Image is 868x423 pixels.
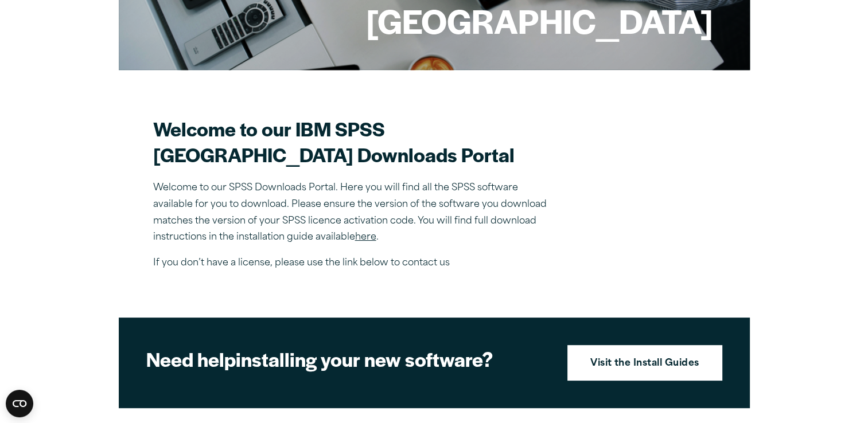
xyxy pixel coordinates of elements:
a: here [355,233,376,242]
h2: installing your new software? [146,346,548,372]
p: Welcome to our SPSS Downloads Portal. Here you will find all the SPSS software available for you ... [153,180,555,246]
strong: Need help [146,345,236,373]
p: If you don’t have a license, please use the link below to contact us [153,255,555,272]
strong: Visit the Install Guides [590,357,699,371]
a: Visit the Install Guides [567,345,722,381]
button: Open CMP widget [6,390,33,417]
h2: Welcome to our IBM SPSS [GEOGRAPHIC_DATA] Downloads Portal [153,116,555,167]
